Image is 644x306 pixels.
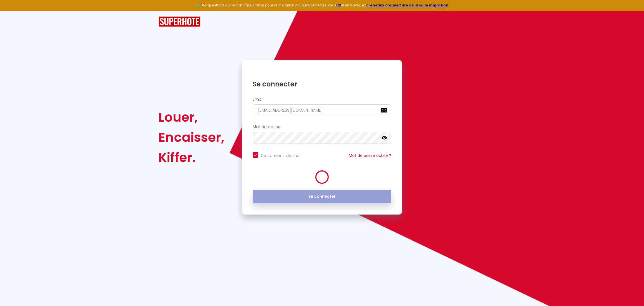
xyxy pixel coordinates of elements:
button: Se connecter [253,190,391,204]
img: SuperHote logo [158,17,200,27]
a: créneaux d'ouverture de la salle migration [366,3,448,8]
div: Encaisser, [158,127,224,147]
h2: Mot de passe [253,124,391,129]
div: Louer, [158,107,224,127]
div: Kiffer. [158,147,224,168]
a: ICI [336,3,341,8]
h1: Se connecter [253,80,391,88]
input: Ton Email [253,104,391,116]
a: Mot de passe oublié ? [349,153,391,158]
h2: Email [253,97,391,102]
